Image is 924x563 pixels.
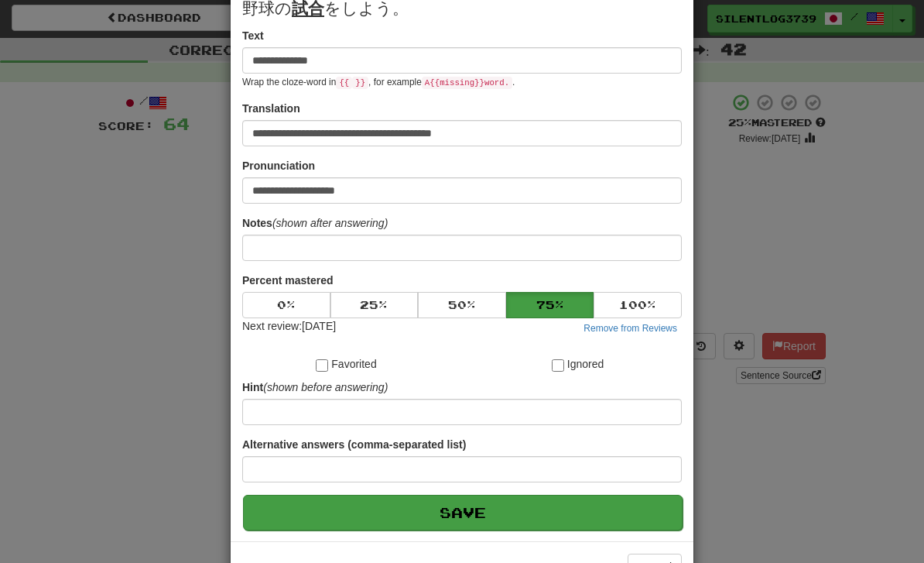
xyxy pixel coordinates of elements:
[242,273,334,288] label: Percent mastered
[316,359,328,372] input: Favorited
[242,215,388,231] label: Notes
[242,28,264,43] label: Text
[422,77,512,89] code: A {{ missing }} word.
[330,292,419,318] button: 25%
[242,292,330,318] button: 0%
[263,381,388,393] em: (shown before answering)
[242,437,466,452] label: Alternative answers (comma-separated list)
[316,356,376,372] label: Favorited
[242,318,336,337] div: Next review: [DATE]
[272,217,388,229] em: (shown after answering)
[579,320,682,337] button: Remove from Reviews
[352,77,368,89] code: }}
[243,495,683,530] button: Save
[336,77,352,89] code: {{
[242,101,300,116] label: Translation
[594,292,682,318] button: 100%
[242,77,515,88] small: Wrap the cloze-word in , for example .
[242,379,388,395] label: Hint
[242,292,682,318] div: Percent mastered
[418,292,506,318] button: 50%
[552,356,604,372] label: Ignored
[552,359,564,372] input: Ignored
[242,158,315,173] label: Pronunciation
[506,292,594,318] button: 75%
